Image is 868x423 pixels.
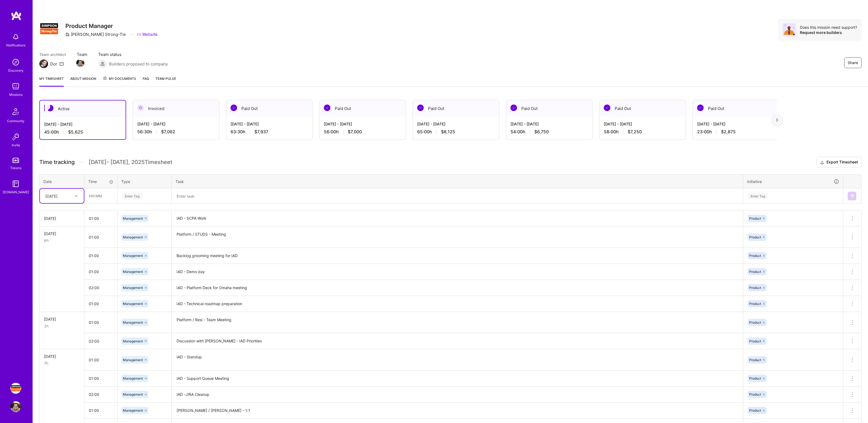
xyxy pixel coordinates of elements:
input: HH:MM [84,371,117,386]
div: Paid Out [226,100,312,117]
img: Paid Out [697,105,704,111]
input: HH:MM [84,353,117,367]
span: Management [123,339,143,343]
span: Share [848,60,858,65]
div: [DATE] [45,193,58,199]
span: Management [123,408,143,412]
th: Task [172,174,743,188]
button: Share [844,57,861,68]
div: [DATE] [44,353,80,359]
span: Management [123,270,143,274]
span: Management [123,358,143,362]
div: Initiative [747,178,839,185]
div: [DATE] [44,216,80,221]
span: $6,750 [534,129,549,135]
input: HH:MM [84,248,117,263]
input: HH:MM [84,230,117,244]
img: Community [9,105,22,118]
i: icon Mail [59,62,64,66]
img: Paid Out [510,105,517,111]
div: 3h [44,323,80,329]
img: Paid Out [417,105,424,111]
div: Does this mission need support? [800,25,857,30]
img: User Avatar [10,401,21,412]
img: Team Architect [39,59,48,68]
input: HH:MM [85,189,117,203]
span: $7,250 [628,129,642,135]
input: HH:MM [84,280,117,295]
a: About Mission [70,76,96,87]
span: Product [749,408,761,412]
span: Management [123,392,143,396]
img: Team Member Avatar [76,59,84,67]
span: Product [749,286,761,290]
i: icon Download [820,160,824,165]
input: HH:MM [84,403,117,418]
input: HH:MM [84,211,117,226]
span: Time tracking [39,159,75,166]
div: Discovery [8,68,24,73]
a: My Documents [103,76,136,87]
div: Request more builders [800,30,857,35]
th: Type [117,174,172,188]
div: 56:00 h [324,129,401,135]
img: Paid Out [324,105,330,111]
span: $2,875 [721,129,736,135]
div: 6h [44,238,80,243]
div: [PERSON_NAME] Strong-Tie [65,31,126,37]
div: 58:00 h [604,129,681,135]
div: Invoiced [133,100,219,117]
img: Active [47,105,53,111]
span: Management [123,376,143,380]
span: Management [123,302,143,306]
span: $7,937 [254,129,268,135]
img: Paid Out [604,105,610,111]
img: guide book [10,178,21,189]
div: [DATE] - [DATE] [697,121,775,127]
span: Product [749,270,761,274]
span: Product [749,216,761,220]
img: Simpson Strong-Tie: Product Manager [10,383,21,394]
div: Paid Out [693,100,779,117]
div: Time [88,179,113,184]
span: Product [749,320,761,324]
div: [DATE] [44,316,80,322]
div: [DOMAIN_NAME] [3,189,29,195]
div: Active [40,100,126,117]
div: 23:00 h [697,129,775,135]
div: Paid Out [320,100,406,117]
textarea: Platform / Resi - Team Meeting [172,312,742,333]
div: 56:30 h [137,129,215,135]
span: Team status [98,52,168,57]
a: Simpson Strong-Tie: Product Manager [9,383,23,394]
div: [DATE] - [DATE] [417,121,495,127]
span: Builders proposed to company [109,61,168,67]
textarea: [PERSON_NAME] / [PERSON_NAME] - 1:1 [172,403,742,418]
div: Enter Tag [122,192,142,200]
a: User Avatar [9,401,23,412]
span: Product [749,358,761,362]
textarea: IAD - Platform Deck for Omaha meeting [172,280,742,295]
textarea: IAD - SCPA Work [172,211,742,226]
span: $7,062 [161,129,175,135]
i: icon CompanyGray [65,32,70,37]
img: tokens [12,158,19,163]
div: [DATE] - [DATE] [324,121,401,127]
span: Product [749,254,761,258]
input: HH:MM [84,334,117,348]
div: 65:00 h [417,129,495,135]
input: HH:MM [84,387,117,402]
span: [DATE] - [DATE] , 2025 Timesheet [89,159,172,166]
a: FAQ [143,76,149,87]
span: Team architect [39,52,66,57]
div: Missions [9,92,23,97]
img: Company Logo [39,19,59,39]
img: Invite [10,131,21,142]
th: Date [40,174,84,188]
div: Community [7,118,24,124]
img: bell [10,31,21,42]
div: Paid Out [413,100,499,117]
span: Product [749,392,761,396]
span: $5,625 [68,129,83,135]
span: Product [749,376,761,380]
